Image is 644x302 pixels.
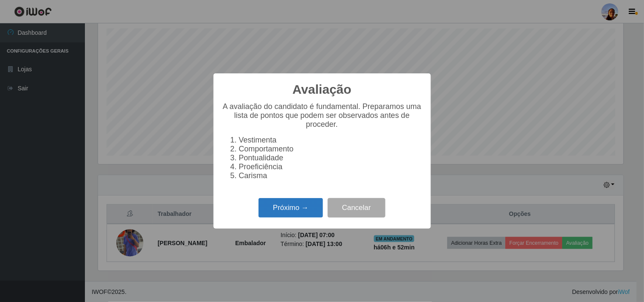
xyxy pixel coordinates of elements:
[239,162,422,171] li: Proeficiência
[239,171,422,180] li: Carisma
[259,198,323,218] button: Próximo →
[328,198,385,218] button: Cancelar
[292,82,352,97] h2: Avaliação
[239,136,422,145] li: Vestimenta
[222,102,422,129] p: A avaliação do candidato é fundamental. Preparamos uma lista de pontos que podem ser observados a...
[239,145,422,154] li: Comportamento
[239,154,422,162] li: Pontualidade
